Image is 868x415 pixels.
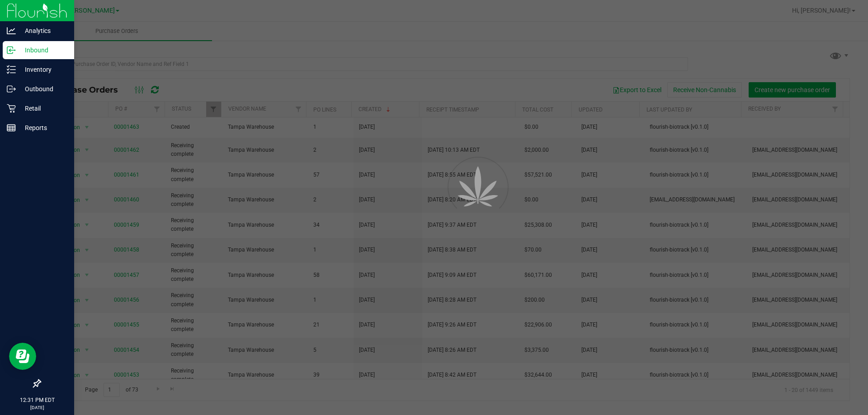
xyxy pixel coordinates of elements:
[16,45,70,56] p: Inbound
[16,122,70,133] p: Reports
[7,123,16,132] inline-svg: Reports
[16,84,70,94] p: Outbound
[7,104,16,113] inline-svg: Retail
[16,103,70,114] p: Retail
[7,46,16,55] inline-svg: Inbound
[16,25,70,36] p: Analytics
[4,396,70,404] p: 12:31 PM EDT
[9,343,36,370] iframe: Resource center
[7,65,16,74] inline-svg: Inventory
[4,404,70,411] p: [DATE]
[16,64,70,75] p: Inventory
[7,84,16,93] inline-svg: Outbound
[7,26,16,35] inline-svg: Analytics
